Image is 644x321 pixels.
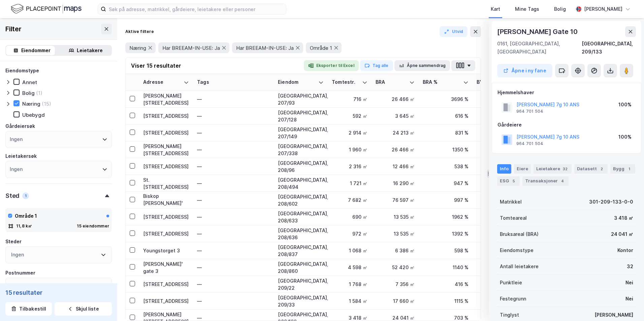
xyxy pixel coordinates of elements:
[11,282,24,290] div: Ingen
[477,197,516,204] div: 7 394 ㎡
[534,164,572,174] div: Leietakere
[125,29,154,34] div: Aktive filtere
[10,135,23,143] div: Ingen
[477,146,516,153] div: 1 ㎡
[423,163,469,170] div: 538 %
[497,88,636,97] div: Hjemmelshaver
[423,129,469,136] div: 831 %
[278,227,324,241] div: [GEOGRAPHIC_DATA], 208/636
[278,260,324,275] div: [GEOGRAPHIC_DATA], 208/860
[477,112,516,119] div: 508 ㎡
[500,246,534,254] div: Eiendomstype
[500,214,527,222] div: Tomteareal
[559,178,566,184] div: 4
[197,144,270,155] div: —
[5,67,39,75] div: Eiendomstype
[514,164,531,174] div: Eiere
[197,178,270,189] div: —
[197,212,270,222] div: —
[497,164,511,174] div: Info
[376,129,415,136] div: 24 213 ㎡
[500,262,539,271] div: Antall leietakere
[278,109,324,123] div: [GEOGRAPHIC_DATA], 207/128
[143,297,189,305] div: [STREET_ADDRESS]
[77,46,103,55] div: Leietakere
[197,279,270,290] div: —
[610,289,644,321] iframe: Chat Widget
[278,176,324,190] div: [GEOGRAPHIC_DATA], 208/494
[423,247,469,254] div: 598 %
[162,45,220,51] span: Har BREEAM-IN-USE: Ja
[5,238,22,246] div: Steder
[16,223,32,229] div: 11,8 k㎡
[477,163,516,170] div: 2 096 ㎡
[491,5,500,13] div: Kart
[594,311,633,319] div: [PERSON_NAME]
[5,289,112,297] div: 15 resultater
[36,90,42,96] div: (1)
[278,79,316,85] div: Eiendom
[332,96,367,103] div: 716 ㎡
[477,297,516,305] div: 680 ㎡
[618,101,632,109] div: 100%
[477,264,516,271] div: 4 478 ㎡
[22,90,35,96] div: Bolig
[610,164,635,174] div: Bygg
[376,264,415,271] div: 52 420 ㎡
[625,279,633,287] div: Nei
[143,79,181,85] div: Adresse
[584,5,622,13] div: [PERSON_NAME]
[197,245,270,256] div: —
[278,210,324,224] div: [GEOGRAPHIC_DATA], 208/633
[10,165,23,173] div: Ingen
[5,122,35,130] div: Gårdeiersøk
[278,143,324,157] div: [GEOGRAPHIC_DATA], 207/338
[423,96,469,103] div: 3696 %
[143,230,189,237] div: [STREET_ADDRESS]
[106,4,286,14] input: Søk på adresse, matrikkel, gårdeiere, leietakere eller personer
[423,180,469,187] div: 947 %
[497,26,579,37] div: [PERSON_NAME] Gate 10
[500,198,522,206] div: Matrikkel
[554,5,566,13] div: Bolig
[614,214,633,222] div: 3 418 ㎡
[423,112,469,119] div: 616 %
[561,166,569,172] div: 32
[423,264,469,271] div: 1140 %
[278,294,324,308] div: [GEOGRAPHIC_DATA], 209/33
[589,198,633,206] div: 301-209-133-0-0
[611,230,633,238] div: 24 041 ㎡
[360,60,393,71] button: Tag alle
[423,146,469,153] div: 1350 %
[143,260,189,275] div: [PERSON_NAME]' gate 3
[376,297,415,305] div: 17 660 ㎡
[522,176,569,186] div: Transaksjoner
[610,289,644,321] div: Kontrollprogram for chat
[497,64,552,77] button: Åpne i ny fane
[423,297,469,305] div: 1115 %
[332,297,367,305] div: 1 584 ㎡
[376,247,415,254] div: 6 386 ㎡
[22,112,45,118] div: Ubebygd
[131,62,181,70] div: Viser 15 resultater
[618,133,632,141] div: 100%
[423,79,460,85] div: BRA %
[497,121,636,129] div: Gårdeiere
[332,112,367,119] div: 592 ㎡
[143,143,189,157] div: [PERSON_NAME][STREET_ADDRESS]
[477,281,516,288] div: 1 ㎡
[22,192,29,199] div: 1
[376,163,415,170] div: 12 466 ㎡
[423,230,469,237] div: 1392 %
[510,178,517,184] div: 5
[278,244,324,258] div: [GEOGRAPHIC_DATA], 208/837
[15,212,37,220] div: Område 1
[497,40,582,56] div: 0161, [GEOGRAPHIC_DATA], [GEOGRAPHIC_DATA]
[516,109,543,114] div: 964 701 504
[197,195,270,206] div: —
[617,246,633,254] div: Kontor
[197,161,270,172] div: —
[332,264,367,271] div: 4 598 ㎡
[143,176,189,190] div: St. [STREET_ADDRESS]
[278,277,324,291] div: [GEOGRAPHIC_DATA], 209/22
